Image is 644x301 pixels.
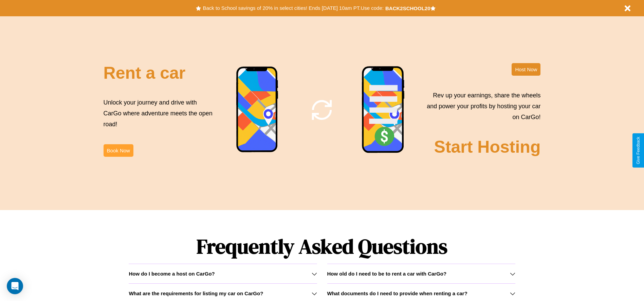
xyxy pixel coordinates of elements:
[434,137,541,157] h2: Start Hosting
[7,278,23,294] div: Open Intercom Messenger
[636,137,641,164] div: Give Feedback
[129,271,215,277] h3: How do I become a host on CarGo?
[104,97,215,130] p: Unlock your journey and drive with CarGo where adventure meets the open road!
[362,66,405,154] img: phone
[327,271,447,277] h3: How old do I need to be to rent a car with CarGo?
[327,290,467,296] h3: What documents do I need to provide when renting a car?
[201,3,385,13] button: Back to School savings of 20% in select cities! Ends [DATE] 10am PT.Use code:
[129,290,263,296] h3: What are the requirements for listing my car on CarGo?
[104,63,186,83] h2: Rent a car
[129,229,515,264] h1: Frequently Asked Questions
[385,5,430,11] b: BACK2SCHOOL20
[104,144,133,157] button: Book Now
[236,66,279,153] img: phone
[512,63,540,76] button: Host Now
[423,90,540,123] p: Rev up your earnings, share the wheels and power your profits by hosting your car on CarGo!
